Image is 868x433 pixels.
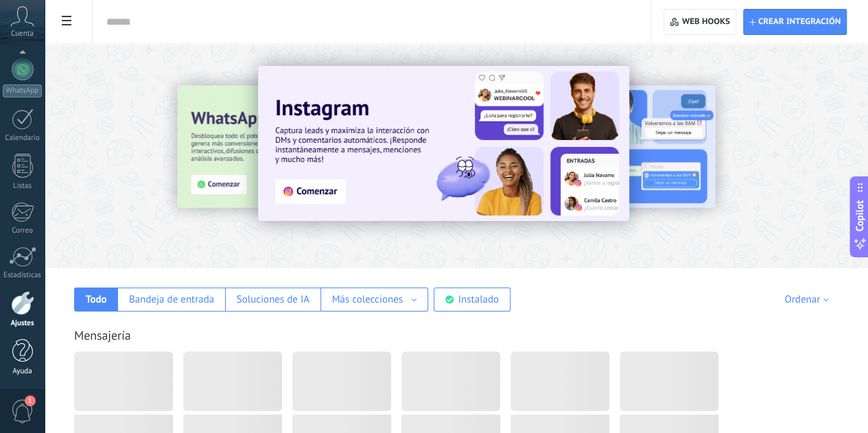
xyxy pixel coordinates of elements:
div: Bandeja de entrada [129,293,214,306]
div: Correo [3,226,43,235]
div: Calendario [3,134,43,143]
span: 1 [25,395,36,406]
div: Ajustes [3,319,43,328]
div: Estadísticas [3,271,43,280]
span: Crear integración [758,16,841,27]
span: Cuenta [11,30,34,38]
a: Mensajería [74,327,131,343]
button: Crear integración [743,9,847,35]
button: Web hooks [664,9,736,35]
div: Instalado [458,293,499,306]
div: Ayuda [3,367,43,376]
div: Todo [86,293,107,306]
div: Listas [3,182,43,191]
div: Ordenar [784,293,833,306]
div: WhatsApp [3,84,42,97]
span: Web hooks [682,16,730,27]
img: Slide 1 [258,66,629,221]
span: Copilot [853,200,867,231]
div: Más colecciones [332,293,403,306]
div: Soluciones de IA [237,293,309,306]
